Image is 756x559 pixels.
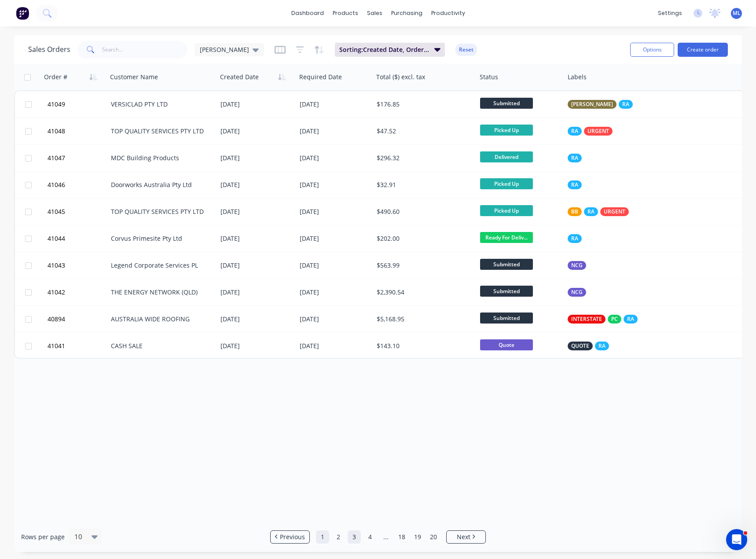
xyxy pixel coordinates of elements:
div: [DATE] [220,234,293,243]
div: [DATE] [300,154,370,162]
span: PC [611,315,618,324]
div: [DATE] [300,207,370,216]
span: 41049 [48,100,65,109]
span: 41047 [48,154,65,162]
div: [DATE] [300,342,370,350]
span: Submitted [480,286,533,297]
img: Factory [16,7,29,20]
div: Required Date [299,73,342,81]
div: sales [363,7,387,20]
div: $490.60 [377,207,468,216]
div: [DATE] [220,127,293,136]
span: Picked Up [480,125,533,136]
div: Legend Corporate Services PL [111,261,209,270]
div: CASH SALE [111,342,209,350]
span: RA [571,154,578,162]
span: Ready For Deliv... [480,232,533,243]
div: Customer Name [110,73,158,81]
span: Quote [480,339,533,350]
span: Sorting: Created Date, Order # [339,45,429,54]
div: [DATE] [220,207,293,216]
div: [DATE] [300,234,370,243]
span: INTERSTATE [571,315,602,324]
a: Previous page [271,533,309,541]
span: 41043 [48,261,65,270]
button: INTERSTATEPCRA [568,315,638,324]
span: 40894 [48,315,65,324]
button: RAURGENT [568,127,613,136]
div: [DATE] [300,127,370,136]
span: 41045 [48,207,65,216]
button: 41044 [45,225,111,252]
button: 41046 [45,172,111,198]
div: $32.91 [377,180,468,189]
span: NCG [571,261,583,270]
div: AUSTRALIA WIDE ROOFING [111,315,209,324]
div: MDC Building Products [111,154,209,162]
button: Create order [678,43,728,57]
span: Picked Up [480,178,533,189]
div: [DATE] [300,100,370,109]
div: $296.32 [377,154,468,162]
a: Page 2 [332,530,345,544]
div: VERSICLAD PTY LTD [111,100,209,109]
div: [DATE] [300,315,370,324]
div: THE ENERGY NETWORK (QLD) [111,288,209,297]
input: Search... [102,41,188,59]
a: Page 20 [427,530,440,544]
div: $47.52 [377,127,468,136]
div: [DATE] [220,342,293,350]
span: Submitted [480,98,533,109]
div: Total ($) excl. tax [376,73,425,81]
span: URGENT [604,207,625,216]
div: $202.00 [377,234,468,243]
ul: Pagination [267,530,489,544]
button: Sorting:Created Date, Order # [335,43,445,57]
div: [DATE] [220,261,293,270]
span: Rows per page [21,533,65,541]
button: RA [568,234,582,243]
span: Submitted [480,259,533,270]
div: $143.10 [377,342,468,350]
button: Reset [455,44,477,56]
span: RA [587,207,595,216]
button: 41043 [45,252,111,279]
div: products [328,7,363,20]
button: 41042 [45,279,111,305]
span: RA [622,100,629,109]
div: [DATE] [300,288,370,297]
a: Jump forward [379,530,393,544]
div: [DATE] [300,180,370,189]
button: 41048 [45,118,111,144]
span: 41042 [48,288,65,297]
button: 41047 [45,145,111,171]
button: BBRAURGENT [568,207,629,216]
div: [DATE] [220,315,293,324]
span: 41046 [48,180,65,189]
span: URGENT [587,127,609,136]
button: 41049 [45,91,111,118]
div: Doorworks Australia Pty Ltd [111,180,209,189]
button: 40894 [45,306,111,332]
span: Submitted [480,313,533,324]
div: productivity [427,7,470,20]
span: RA [598,342,606,350]
span: 41044 [48,234,65,243]
div: $563.99 [377,261,468,270]
div: [DATE] [220,180,293,189]
a: Page 3 is your current page [348,530,361,544]
div: [DATE] [220,288,293,297]
span: RA [571,180,578,189]
span: [PERSON_NAME] [571,100,613,109]
div: Corvus Primesite Pty Ltd [111,234,209,243]
a: Page 1 [316,530,329,544]
div: Status [480,73,498,81]
span: Picked Up [480,205,533,216]
span: RA [571,127,578,136]
a: Page 18 [395,530,408,544]
span: RA [571,234,578,243]
div: TOP QUALITY SERVICES PTY LTD [111,207,209,216]
h1: Sales Orders [28,45,70,54]
button: NCG [568,261,586,270]
div: $2,390.54 [377,288,468,297]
